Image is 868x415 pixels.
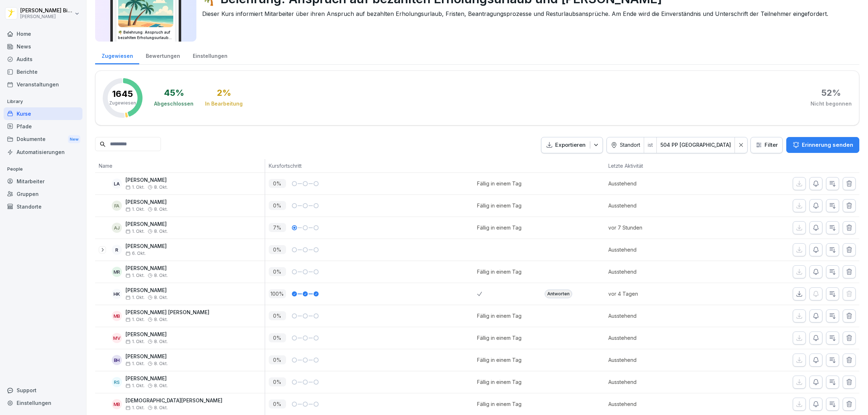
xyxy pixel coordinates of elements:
p: vor 4 Tagen [608,290,711,298]
a: DokumenteNew [4,133,82,146]
p: Library [4,96,82,107]
a: Kurse [4,107,82,120]
p: [PERSON_NAME] [125,199,168,205]
span: 8. Okt. [154,295,168,300]
p: Letzte Aktivität [608,162,707,170]
p: Ausstehend [608,180,711,187]
div: ist [644,137,656,153]
a: Einstellungen [186,46,234,64]
a: Veranstaltungen [4,78,82,91]
span: 8. Okt. [154,361,168,366]
span: 1. Okt. [125,185,145,190]
span: 8. Okt. [154,383,168,388]
p: [PERSON_NAME] [125,287,168,294]
div: RS [112,377,122,387]
span: 1. Okt. [125,383,145,388]
p: [PERSON_NAME] [125,221,168,227]
p: 100 % [269,289,286,298]
p: Dieser Kurs informiert Mitarbeiter über ihren Anspruch auf bezahlten Erholungsurlaub, Fristen, Be... [202,9,854,18]
a: Standorte [4,200,82,213]
div: R [112,245,122,255]
div: Fällig in einem Tag [477,202,522,209]
span: 1. Okt. [125,295,145,300]
span: 8. Okt. [154,317,168,322]
button: Filter [751,137,782,153]
div: MR [112,267,122,277]
a: Einstellungen [4,397,82,409]
p: [PERSON_NAME] [125,243,167,249]
div: Fällig in einem Tag [477,180,522,187]
p: Ausstehend [608,400,711,408]
p: 0 % [269,311,286,320]
a: Bewertungen [139,46,186,64]
p: Ausstehend [608,356,711,364]
p: Ausstehend [608,202,711,209]
span: 1. Okt. [125,339,145,344]
span: 8. Okt. [154,339,168,344]
div: HK [112,289,122,299]
p: Erinnerung senden [802,141,853,149]
div: Abgeschlossen [154,100,193,107]
p: [PERSON_NAME] [PERSON_NAME] [125,309,209,316]
span: 6. Okt. [125,251,146,256]
a: News [4,40,82,53]
p: Ausstehend [608,378,711,386]
p: 0 % [269,399,286,408]
div: Dokumente [4,133,82,146]
div: 504 PP [GEOGRAPHIC_DATA] [660,141,731,149]
p: Kursfortschritt [269,162,474,170]
div: Fällig in einem Tag [477,312,522,320]
a: Pfade [4,120,82,133]
p: 0 % [269,179,286,188]
div: Support [4,384,82,397]
p: [PERSON_NAME] [20,14,73,19]
div: FA [112,201,122,211]
div: 52 % [821,89,841,97]
p: Ausstehend [608,334,711,342]
div: Nicht begonnen [810,100,852,107]
p: [PERSON_NAME] [125,177,168,183]
span: 1. Okt. [125,317,145,322]
div: BH [112,355,122,365]
a: Audits [4,53,82,65]
div: MB [112,311,122,321]
span: 1. Okt. [125,405,145,410]
p: 0 % [269,201,286,210]
p: Ausstehend [608,312,711,320]
p: [PERSON_NAME] [125,265,168,271]
div: MB [112,399,122,409]
a: Mitarbeiter [4,175,82,188]
button: Erinnerung senden [786,137,859,153]
p: Ausstehend [608,246,711,253]
p: People [4,163,82,175]
button: Exportieren [541,137,603,153]
div: 45 % [164,89,184,97]
a: Gruppen [4,188,82,200]
span: 1. Okt. [125,361,145,366]
div: Fällig in einem Tag [477,356,522,364]
p: Zugewiesen [109,100,136,106]
p: Exportieren [555,141,586,149]
a: Berichte [4,65,82,78]
span: 8. Okt. [154,207,168,212]
span: 1. Okt. [125,207,145,212]
div: 2 % [217,89,231,97]
span: 8. Okt. [154,185,168,190]
p: 1645 [112,90,133,98]
div: New [68,135,80,144]
p: [PERSON_NAME] Bierstedt [20,8,73,14]
div: LA [112,179,122,189]
p: [PERSON_NAME] [125,354,168,360]
p: 7 % [269,223,286,232]
p: 0 % [269,245,286,254]
a: Home [4,27,82,40]
span: 8. Okt. [154,229,168,234]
